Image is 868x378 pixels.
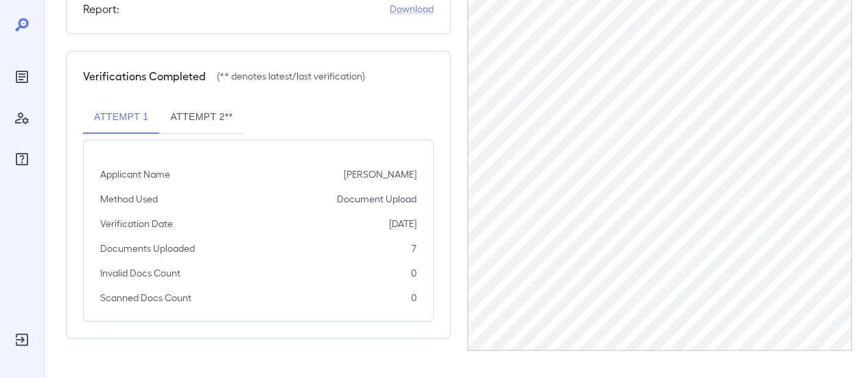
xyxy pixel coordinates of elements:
[337,192,417,206] p: Document Upload
[217,69,365,83] p: (** denotes latest/last verification)
[83,101,159,134] button: Attempt 1
[412,241,417,255] p: 7
[11,107,33,129] div: Manage Users
[100,266,180,280] p: Invalid Docs Count
[100,167,170,181] p: Applicant Name
[344,167,417,181] p: [PERSON_NAME]
[411,266,417,280] p: 0
[100,192,158,206] p: Method Used
[100,217,173,231] p: Verification Date
[83,68,206,84] h5: Verifications Completed
[11,148,33,170] div: FAQ
[11,66,33,88] div: Reports
[159,101,244,134] button: Attempt 2**
[83,1,119,17] h5: Report:
[389,217,417,231] p: [DATE]
[390,2,434,16] a: Download
[100,291,191,305] p: Scanned Docs Count
[11,329,33,351] div: Log Out
[411,291,417,305] p: 0
[100,241,195,255] p: Documents Uploaded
